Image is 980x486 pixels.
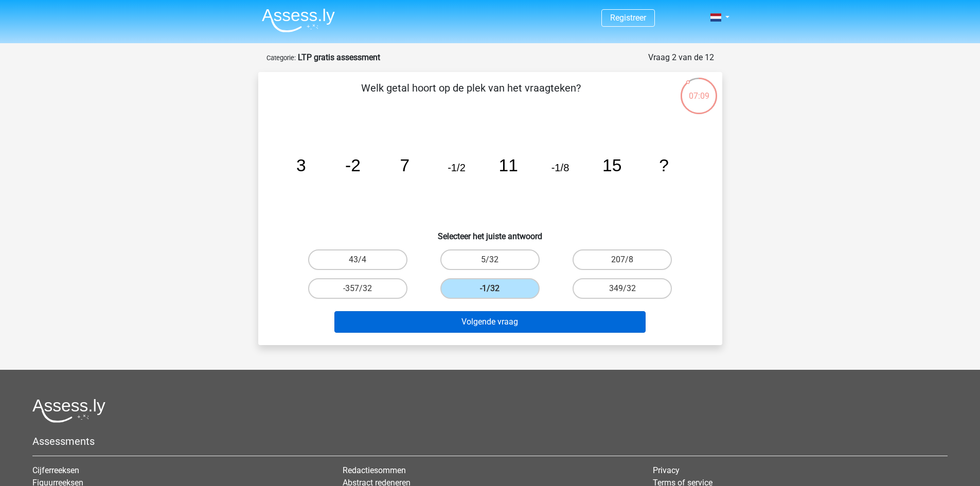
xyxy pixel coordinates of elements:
tspan: -2 [345,156,361,175]
label: -357/32 [308,278,407,299]
tspan: 7 [400,156,409,175]
tspan: 3 [296,156,306,175]
img: Assessly [262,8,335,32]
p: Welk getal hoort op de plek van het vraagteken? [275,80,667,111]
label: -1/32 [440,278,540,299]
strong: LTP gratis assessment [298,52,380,62]
tspan: 11 [498,156,518,175]
label: 5/32 [440,249,540,270]
a: Registreer [610,13,646,23]
tspan: ? [659,156,669,175]
tspan: 15 [602,156,621,175]
tspan: -1/8 [551,162,569,173]
label: 43/4 [308,249,407,270]
tspan: -1/2 [448,162,466,173]
a: Redactiesommen [343,465,406,475]
label: 349/32 [573,278,672,299]
label: 207/8 [573,249,672,270]
div: 07:09 [680,77,718,102]
h6: Selecteer het juiste antwoord [275,223,706,241]
div: Vraag 2 van de 12 [648,51,714,64]
small: Categorie: [266,54,296,62]
h5: Assessments [32,435,948,447]
a: Cijferreeksen [32,465,79,475]
img: Assessly logo [32,399,105,423]
a: Privacy [653,465,680,475]
button: Volgende vraag [334,311,646,333]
